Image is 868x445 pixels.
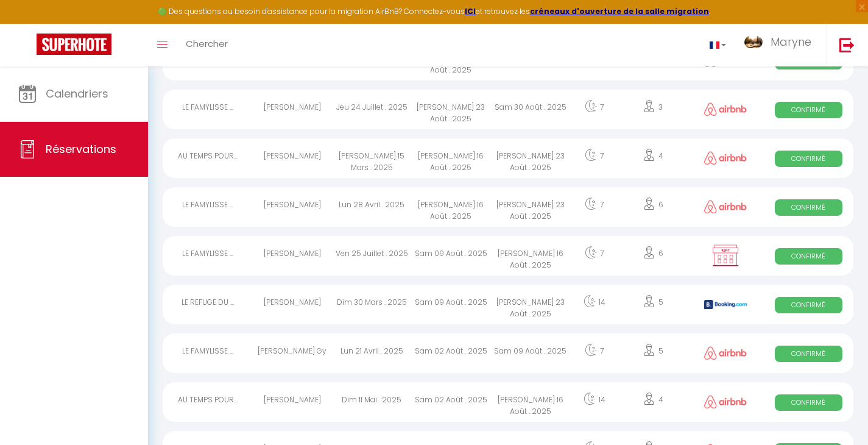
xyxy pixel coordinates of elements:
img: Super Booking [37,34,111,55]
a: ICI [465,6,476,16]
span: Maryne [771,34,811,49]
img: logout [839,37,855,52]
span: Calendriers [46,86,108,101]
span: Réservations [46,141,116,157]
a: ... Maryne [735,24,827,66]
button: Ouvrir le widget de chat LiveChat [10,5,46,41]
img: ... [744,36,763,48]
span: Chercher [186,37,228,50]
a: créneaux d'ouverture de la salle migration [530,6,709,16]
a: Chercher [177,24,237,66]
